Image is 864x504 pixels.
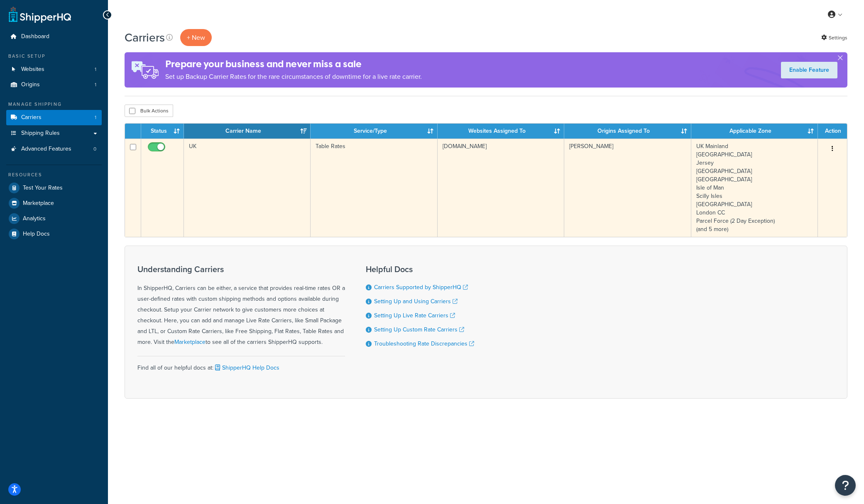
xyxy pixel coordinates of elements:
li: Carriers [6,110,102,125]
a: Analytics [6,211,102,226]
span: 1 [95,81,96,88]
th: Websites Assigned To: activate to sort column ascending [438,124,564,139]
span: Advanced Features [21,146,71,153]
a: Setting Up Live Rate Carriers [374,311,455,320]
a: Advanced Features 0 [6,141,102,157]
a: Test Your Rates [6,180,102,195]
th: Action [818,124,847,139]
span: 0 [93,146,96,153]
h3: Helpful Docs [366,265,474,274]
div: Manage Shipping [6,101,102,108]
a: Marketplace [174,338,206,346]
span: Origins [21,81,40,88]
li: Advanced Features [6,141,102,157]
a: Origins 1 [6,77,102,93]
span: Carriers [21,114,42,121]
a: Carriers 1 [6,110,102,125]
button: Bulk Actions [125,105,173,117]
a: Enable Feature [781,62,837,78]
a: Setting Up Custom Rate Carriers [374,325,464,334]
span: Help Docs [23,231,50,238]
a: Shipping Rules [6,126,102,141]
span: Test Your Rates [23,185,63,192]
h4: Prepare your business and never miss a sale [165,57,422,71]
td: UK Mainland [GEOGRAPHIC_DATA] Jersey [GEOGRAPHIC_DATA] [GEOGRAPHIC_DATA] Isle of Man Scilly Isles... [691,139,818,237]
a: Marketplace [6,196,102,211]
div: Find all of our helpful docs at: [137,356,345,373]
td: Table Rates [311,139,437,237]
span: 1 [95,66,96,73]
img: ad-rules-rateshop-fe6ec290ccb7230408bd80ed9643f0289d75e0ffd9eb532fc0e269fcd187b520.png [125,52,165,88]
th: Applicable Zone: activate to sort column ascending [691,124,818,139]
th: Carrier Name: activate to sort column ascending [184,124,311,139]
button: + New [180,29,212,46]
button: Open Resource Center [835,475,856,496]
span: Shipping Rules [21,130,60,137]
a: Help Docs [6,226,102,241]
th: Status: activate to sort column ascending [141,124,184,139]
li: Origins [6,77,102,93]
a: Setting Up and Using Carriers [374,297,458,306]
li: Websites [6,62,102,77]
a: Dashboard [6,29,102,44]
div: Basic Setup [6,53,102,60]
span: Analytics [23,215,46,222]
td: UK [184,139,311,237]
p: Set up Backup Carrier Rates for the rare circumstances of downtime for a live rate carrier. [165,71,422,83]
a: ShipperHQ Help Docs [213,363,279,372]
td: [PERSON_NAME] [564,139,691,237]
h3: Understanding Carriers [137,265,345,274]
div: In ShipperHQ, Carriers can be either, a service that provides real-time rates OR a user-defined r... [137,265,345,348]
a: Settings [821,32,847,44]
a: Troubleshooting Rate Discrepancies [374,339,474,348]
a: Websites 1 [6,62,102,77]
span: 1 [95,114,96,121]
td: [DOMAIN_NAME] [438,139,564,237]
span: Dashboard [21,33,49,40]
h1: Carriers [125,29,165,46]
span: Websites [21,66,44,73]
div: Resources [6,171,102,178]
a: Carriers Supported by ShipperHQ [374,283,468,292]
th: Origins Assigned To: activate to sort column ascending [564,124,691,139]
th: Service/Type: activate to sort column ascending [311,124,437,139]
span: Marketplace [23,200,54,207]
a: ShipperHQ Home [9,6,71,23]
